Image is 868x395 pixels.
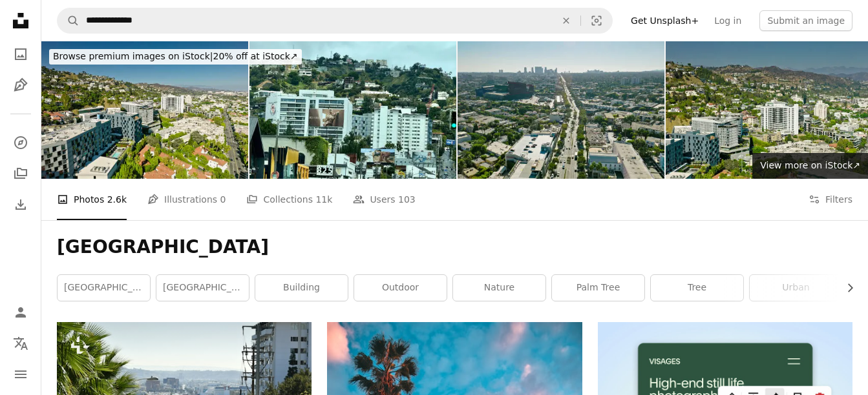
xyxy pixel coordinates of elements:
span: 20% off at iStock ↗ [53,51,298,61]
a: Get Unsplash+ [623,10,706,31]
span: 0 [220,192,226,207]
button: Search Unsplash [58,8,79,33]
a: nature [453,275,545,301]
img: Aerial Shot of Santa Monica Blvd with Century City in the Distance [458,41,664,179]
button: scroll list to the right [838,275,852,301]
a: Illustrations [8,72,34,98]
a: [GEOGRAPHIC_DATA] [58,275,150,301]
img: Billboards and Homes in the Hollywood Hills - Los Angeles [249,41,456,179]
a: Browse premium images on iStock|20% off at iStock↗ [41,41,310,72]
button: Filters [809,179,852,220]
a: Photos [8,41,34,67]
form: Find visuals sitewide [57,8,613,34]
a: Log in / Sign up [8,299,34,325]
span: 11k [315,192,332,207]
a: Collections [8,161,34,187]
a: Users 103 [353,179,415,220]
button: Clear [552,8,580,33]
span: View more on iStock ↗ [760,160,860,170]
a: View more on iStock↗ [752,153,868,179]
button: Language [8,330,34,356]
button: Menu [8,361,34,387]
img: West Hollywood, California on a Clear and Sunny Day [41,41,248,179]
a: Log in [706,10,749,31]
button: Submit an image [759,10,852,31]
a: [GEOGRAPHIC_DATA] [156,275,249,301]
h1: [GEOGRAPHIC_DATA] [57,236,852,259]
span: Browse premium images on iStock | [53,51,213,61]
a: urban [750,275,842,301]
a: building [255,275,348,301]
button: Visual search [581,8,612,33]
a: tree [651,275,743,301]
span: 103 [398,192,416,207]
a: outdoor [354,275,447,301]
a: palm tree [552,275,644,301]
a: Illustrations 0 [147,179,226,220]
a: Download History [8,192,34,218]
a: Collections 11k [246,179,332,220]
a: Explore [8,130,34,156]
